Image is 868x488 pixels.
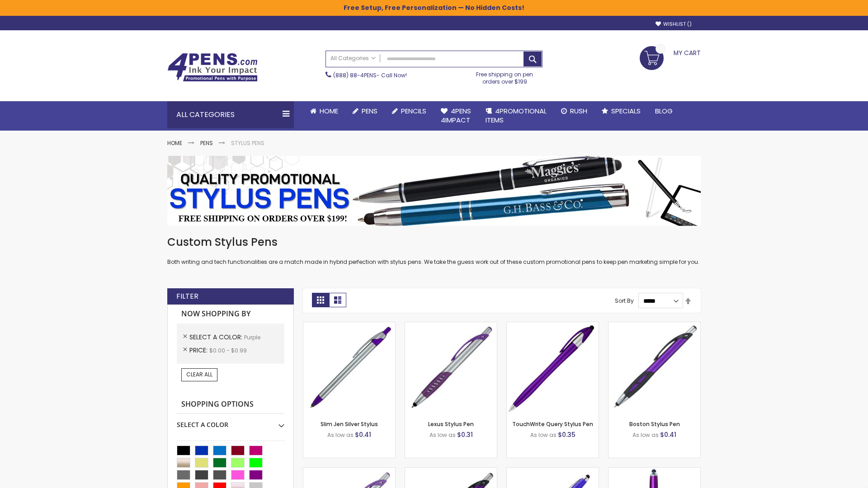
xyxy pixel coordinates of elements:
[609,322,700,329] a: Boston Stylus Pen-Purple
[167,101,294,128] div: All Categories
[632,431,659,439] span: As low as
[355,430,371,439] span: $0.41
[615,297,634,305] label: Sort By
[177,395,284,414] strong: Shopping Options
[660,430,676,439] span: $0.41
[321,420,378,428] a: Slim Jen Silver Stylus
[507,322,599,329] a: TouchWrite Query Stylus Pen-Purple
[629,420,680,428] a: Boston Stylus Pen
[320,106,338,116] span: Home
[209,347,247,354] span: $0.00 - $0.99
[655,106,673,116] span: Blog
[231,139,264,147] strong: Stylus Pens
[507,467,599,475] a: Sierra Stylus Twist Pen-Purple
[594,101,648,121] a: Specials
[326,51,380,66] a: All Categories
[177,414,284,429] div: Select A Color
[362,106,377,116] span: Pens
[457,430,473,439] span: $0.31
[312,293,329,307] strong: Grid
[181,368,217,381] a: Clear All
[441,106,471,125] span: 4Pens 4impact
[333,71,377,79] a: (888) 88-4PENS
[330,55,376,62] span: All Categories
[570,106,587,116] span: Rush
[167,53,258,82] img: 4Pens Custom Pens and Promotional Products
[167,235,701,249] h1: Custom Stylus Pens
[303,322,395,329] a: Slim Jen Silver Stylus-Purple
[530,431,557,439] span: As low as
[405,322,497,414] img: Lexus Stylus Pen-Purple
[333,71,407,79] span: - Call Now!
[554,101,594,121] a: Rush
[167,139,182,147] a: Home
[611,106,641,116] span: Specials
[186,371,212,378] span: Clear All
[478,101,554,131] a: 4PROMOTIONALITEMS
[177,305,284,324] strong: Now Shopping by
[648,101,680,121] a: Blog
[434,101,478,131] a: 4Pens4impact
[244,333,260,341] span: Purple
[345,101,385,121] a: Pens
[405,467,497,475] a: Lexus Metallic Stylus Pen-Purple
[401,106,426,116] span: Pencils
[303,322,395,414] img: Slim Jen Silver Stylus-Purple
[428,420,474,428] a: Lexus Stylus Pen
[385,101,434,121] a: Pencils
[486,106,547,125] span: 4PROMOTIONAL ITEMS
[167,235,701,266] div: Both writing and tech functionalities are a match made in hybrid perfection with stylus pens. We ...
[507,322,599,414] img: TouchWrite Query Stylus Pen-Purple
[405,322,497,329] a: Lexus Stylus Pen-Purple
[327,431,354,439] span: As low as
[303,101,345,121] a: Home
[176,291,198,301] strong: Filter
[609,322,700,414] img: Boston Stylus Pen-Purple
[467,67,543,85] div: Free shipping on pen orders over $199
[429,431,456,439] span: As low as
[303,467,395,475] a: Boston Silver Stylus Pen-Purple
[189,333,244,342] span: Select A Color
[656,21,692,28] a: Wishlist
[609,467,700,475] a: TouchWrite Command Stylus Pen-Purple
[167,156,701,226] img: Stylus Pens
[200,139,213,147] a: Pens
[512,420,593,428] a: TouchWrite Query Stylus Pen
[558,430,576,439] span: $0.35
[189,346,209,355] span: Price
